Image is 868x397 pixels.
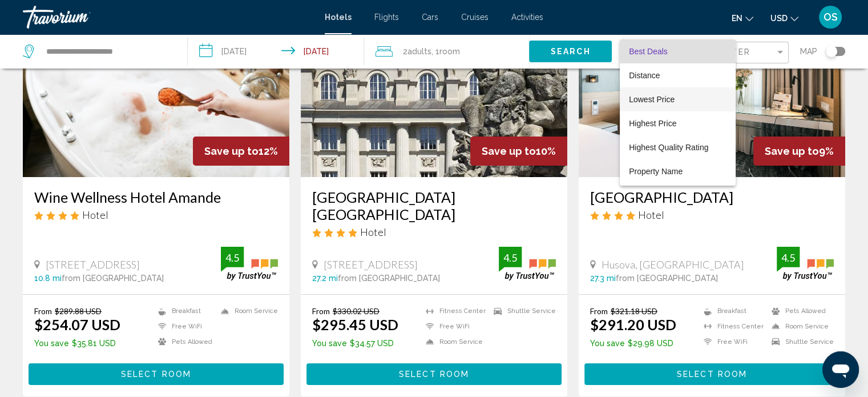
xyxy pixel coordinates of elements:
span: Property Name [629,167,683,176]
span: Highest Quality Rating [629,143,708,152]
span: Best Deals [629,47,668,56]
span: Highest Price [629,119,676,128]
iframe: Button to launch messaging window [822,351,859,388]
span: Distance [629,71,660,80]
span: Lowest Price [629,95,675,104]
div: Sort by [620,39,736,186]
